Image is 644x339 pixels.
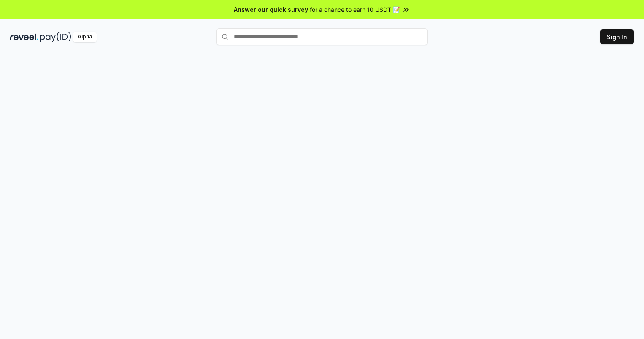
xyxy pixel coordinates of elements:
img: pay_id [40,32,71,42]
span: for a chance to earn 10 USDT 📝 [310,5,400,14]
button: Sign In [600,29,634,44]
div: Alpha [73,32,97,42]
img: reveel_dark [10,32,38,42]
span: Answer our quick survey [234,5,308,14]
